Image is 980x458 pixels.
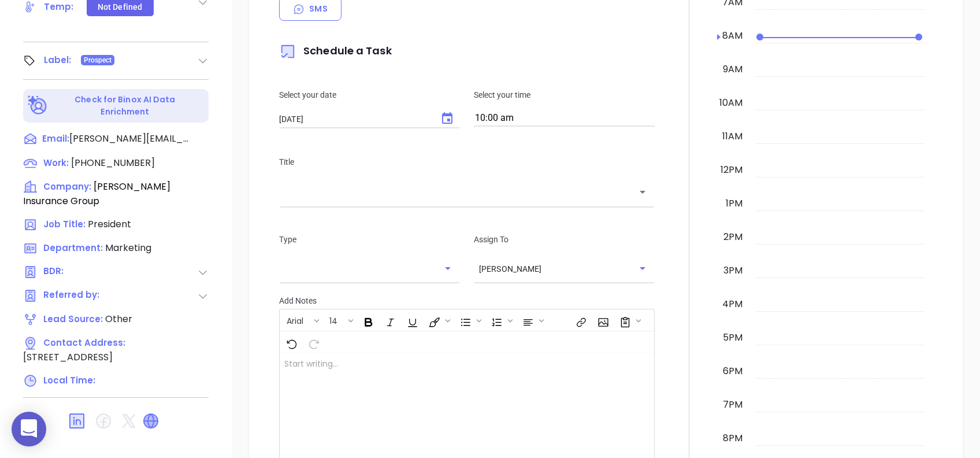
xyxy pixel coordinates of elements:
span: [PERSON_NAME][EMAIL_ADDRESS][DOMAIN_NAME] [69,132,191,146]
p: Select your time [474,88,655,101]
img: Ai-Enrich-DaqCidB-.svg [28,95,48,116]
span: Contact Address: [43,337,125,349]
span: Local Time: [43,374,95,386]
input: MM/DD/YYYY [279,113,431,125]
button: Open [634,184,651,200]
span: Referred by: [43,289,103,303]
div: 8am [720,29,745,43]
div: 11am [720,130,745,143]
button: Open [634,260,651,276]
p: Title [279,156,655,168]
p: Type [279,233,460,246]
div: 10am [717,96,745,110]
span: Font family [280,311,322,330]
span: Insert link [570,311,591,330]
span: Redo [302,333,323,352]
span: Job Title: [43,218,86,230]
button: Open [440,260,456,276]
span: Insert Ordered List [485,311,515,330]
span: 14 [324,315,343,323]
div: 3pm [721,264,745,278]
span: Work : [43,157,69,169]
div: 12pm [718,163,745,177]
span: Other [105,312,132,326]
p: SMS [309,3,327,15]
div: Label: [44,51,72,69]
span: Fill color or set the text color [423,311,453,330]
div: 4pm [720,297,745,311]
span: Arial [281,315,309,323]
span: Surveys [614,311,644,330]
span: [STREET_ADDRESS] [23,350,113,364]
span: Font size [323,311,356,330]
div: 7pm [721,398,745,412]
span: Prospect [84,54,112,67]
p: Assign To [474,233,655,246]
button: 14 [324,311,346,330]
span: Insert Unordered List [454,311,484,330]
div: 5pm [721,331,745,345]
div: 8pm [721,431,745,445]
span: [PHONE_NUMBER] [71,156,155,169]
span: Schedule a Task [279,43,392,58]
span: Lead Source: [43,313,103,325]
span: President [88,217,131,231]
span: BDR: [43,265,103,279]
span: Italic [379,311,400,330]
div: 1pm [723,197,745,210]
span: Department: [43,242,103,254]
span: [PERSON_NAME] Insurance Group [23,180,170,208]
div: 6pm [721,364,745,378]
span: Email: [42,132,69,147]
div: 9am [721,62,745,76]
p: Select your date [279,88,460,101]
span: Insert Image [592,311,612,330]
p: Add Notes [279,294,655,307]
span: Underline [401,311,422,330]
div: 2pm [721,230,745,244]
span: Align [517,311,547,330]
p: Check for Binox AI Data Enrichment [50,94,201,118]
button: Arial [281,311,312,330]
span: Marketing [105,241,151,254]
button: Choose date, selected date is Aug 16, 2025 [436,107,459,130]
span: Undo [280,333,301,352]
span: Company: [43,180,91,193]
span: Bold [357,311,378,330]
